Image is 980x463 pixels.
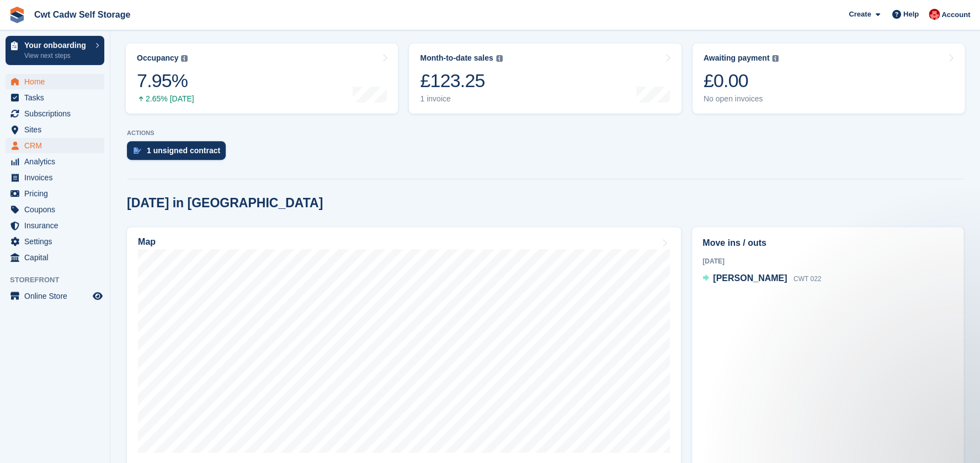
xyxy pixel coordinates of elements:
a: menu [6,288,104,304]
span: Tasks [24,90,90,105]
span: Settings [24,234,90,249]
span: [PERSON_NAME] [713,273,787,283]
a: Occupancy 7.95% 2.65% [DATE] [126,44,398,114]
span: CRM [24,138,90,153]
span: Home [24,74,90,89]
img: icon-info-grey-7440780725fd019a000dd9b08b2336e03edf1995a4989e88bcd33f0948082b44.svg [496,55,503,62]
a: menu [6,154,104,169]
h2: Move ins / outs [702,236,953,250]
a: menu [6,218,104,233]
span: Capital [24,250,90,265]
p: View next steps [24,51,90,61]
a: menu [6,90,104,105]
span: Insurance [24,218,90,233]
img: icon-info-grey-7440780725fd019a000dd9b08b2336e03edf1995a4989e88bcd33f0948082b44.svg [772,55,779,62]
a: Awaiting payment £0.00 No open invoices [693,44,965,114]
a: menu [6,250,104,265]
span: Analytics [24,154,90,169]
div: [DATE] [702,256,953,266]
span: Sites [24,122,90,137]
a: menu [6,106,104,121]
a: menu [6,138,104,153]
img: icon-info-grey-7440780725fd019a000dd9b08b2336e03edf1995a4989e88bcd33f0948082b44.svg [181,55,188,62]
a: 1 unsigned contract [127,141,231,165]
a: menu [6,122,104,137]
a: menu [6,186,104,201]
span: Account [941,9,970,20]
a: Month-to-date sales £123.25 1 invoice [409,44,681,114]
span: CWT 022 [793,275,821,283]
a: menu [6,202,104,217]
span: Subscriptions [24,106,90,121]
div: No open invoices [704,94,779,104]
a: menu [6,234,104,249]
img: stora-icon-8386f47178a22dfd0bd8f6a31ec36ba5ce8667c1dd55bd0f319d3a0aa187defe.svg [9,7,25,23]
span: Coupons [24,202,90,217]
span: Pricing [24,186,90,201]
div: Awaiting payment [704,53,770,63]
div: 1 unsigned contract [147,146,220,155]
a: Cwt Cadw Self Storage [30,6,135,24]
a: Preview store [91,289,104,303]
p: ACTIONS [127,130,963,137]
span: Storefront [10,274,110,286]
span: Create [849,9,871,20]
div: £123.25 [420,69,502,92]
span: Help [903,9,919,20]
div: Occupancy [137,53,178,63]
div: 1 invoice [420,94,502,104]
span: Invoices [24,170,90,185]
div: £0.00 [704,69,779,92]
div: 2.65% [DATE] [137,94,194,104]
img: contract_signature_icon-13c848040528278c33f63329250d36e43548de30e8caae1d1a13099fd9432cc5.svg [134,147,141,154]
span: Online Store [24,288,90,304]
a: menu [6,74,104,89]
div: 7.95% [137,69,194,92]
a: [PERSON_NAME] CWT 022 [702,272,821,286]
h2: Map [138,237,156,247]
p: Your onboarding [24,41,90,49]
img: Rhian Davies [929,9,940,20]
a: menu [6,170,104,185]
div: Month-to-date sales [420,53,493,63]
a: Your onboarding View next steps [6,36,104,65]
h2: [DATE] in [GEOGRAPHIC_DATA] [127,196,323,211]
